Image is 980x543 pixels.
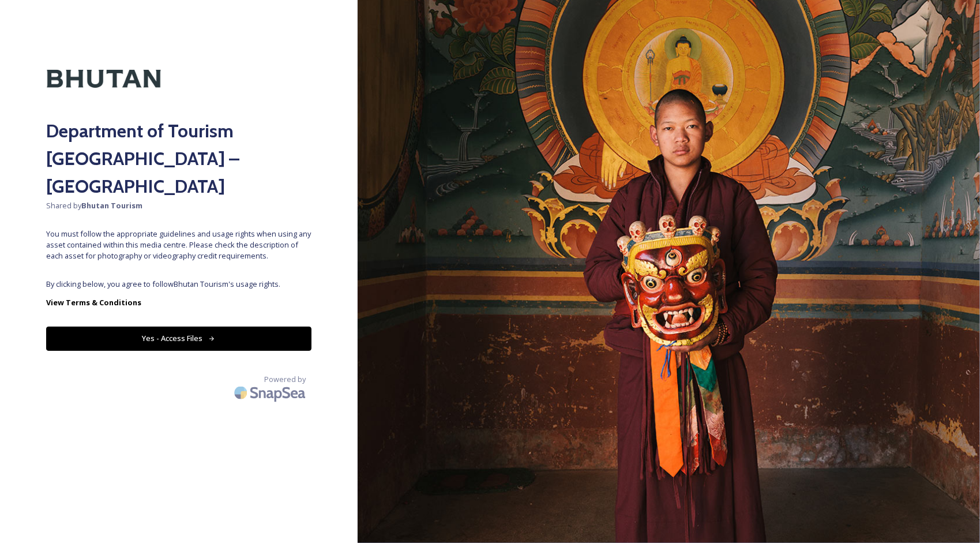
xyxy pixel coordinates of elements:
[46,46,162,111] img: Kingdom-of-Bhutan-Logo.png
[46,327,311,350] button: Yes - Access Files
[46,295,311,309] a: View Terms & Conditions
[46,200,311,211] span: Shared by
[46,297,141,308] strong: View Terms & Conditions
[264,374,306,385] span: Powered by
[46,279,311,290] span: By clicking below, you agree to follow Bhutan Tourism 's usage rights.
[46,117,311,200] h2: Department of Tourism [GEOGRAPHIC_DATA] – [GEOGRAPHIC_DATA]
[81,200,142,211] strong: Bhutan Tourism
[46,229,311,262] span: You must follow the appropriate guidelines and usage rights when using any asset contained within...
[231,379,311,406] img: SnapSea Logo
